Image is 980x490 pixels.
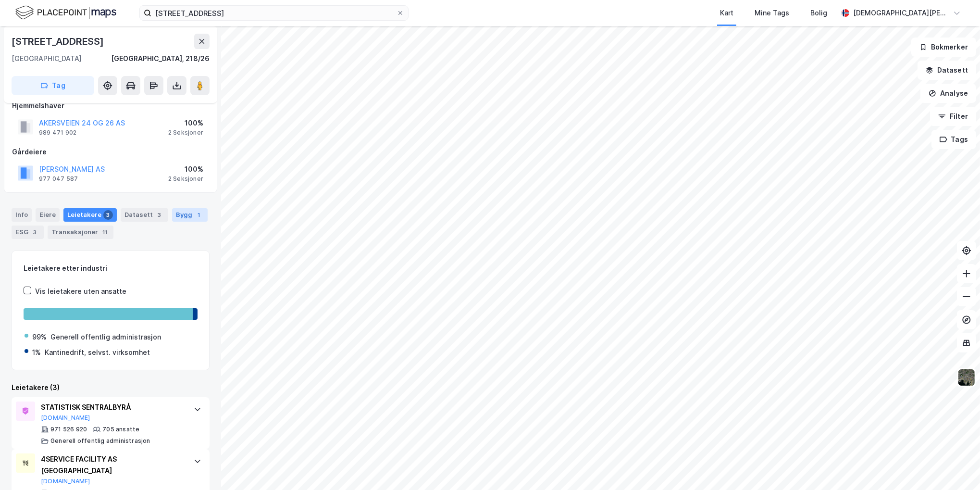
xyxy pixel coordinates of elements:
[12,100,209,112] div: Hjemmelshaver
[48,226,113,239] div: Transaksjoner
[155,210,164,220] div: 3
[930,107,976,126] button: Filter
[168,175,203,183] div: 2 Seksjoner
[12,226,44,239] div: ESG
[24,263,198,274] div: Leietakere etter industri
[36,208,60,222] div: Eiere
[12,34,106,49] div: [STREET_ADDRESS]
[12,76,94,95] button: Tag
[12,382,210,393] div: Leietakere (3)
[15,4,116,21] img: logo.f888ab2527a4732fd821a326f86c7f29.svg
[12,53,82,64] div: [GEOGRAPHIC_DATA]
[12,146,209,158] div: Gårdeiere
[39,175,78,183] div: 977 047 587
[41,477,90,485] button: [DOMAIN_NAME]
[41,453,184,477] div: 4SERVICE FACILITY AS [GEOGRAPHIC_DATA]
[50,331,161,343] div: Generell offentlig administrasjon
[103,210,113,220] div: 3
[168,117,203,129] div: 100%
[121,208,168,222] div: Datasett
[102,426,139,433] div: 705 ansatte
[932,444,980,490] iframe: Chat Widget
[35,286,126,297] div: Vis leietakere uten ansatte
[194,210,204,220] div: 1
[39,129,76,137] div: 989 471 902
[50,437,150,445] div: Generell offentlig administrasjon
[41,402,184,413] div: STATISTISK SENTRALBYRÅ
[32,347,41,358] div: 1%
[172,208,208,222] div: Bygg
[100,227,110,237] div: 11
[931,130,976,149] button: Tags
[111,53,210,64] div: [GEOGRAPHIC_DATA], 218/26
[32,331,47,343] div: 99%
[168,129,203,137] div: 2 Seksjoner
[50,426,87,433] div: 971 526 920
[168,163,203,175] div: 100%
[957,368,976,387] img: 9k=
[755,7,789,19] div: Mine Tags
[853,7,949,19] div: [DEMOGRAPHIC_DATA][PERSON_NAME]
[41,414,90,422] button: [DOMAIN_NAME]
[63,208,117,222] div: Leietakere
[918,61,976,80] button: Datasett
[12,208,32,222] div: Info
[30,227,40,237] div: 3
[151,6,397,20] input: Søk på adresse, matrikkel, gårdeiere, leietakere eller personer
[45,347,150,358] div: Kantinedrift, selvst. virksomhet
[720,7,733,19] div: Kart
[920,84,976,103] button: Analyse
[911,38,976,57] button: Bokmerker
[810,7,827,19] div: Bolig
